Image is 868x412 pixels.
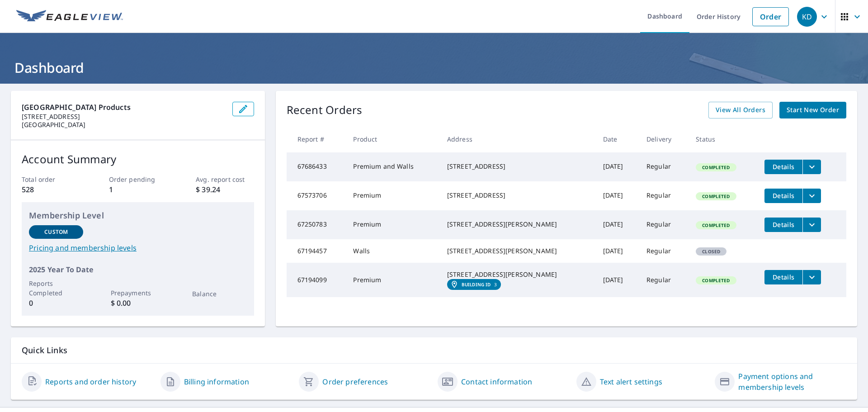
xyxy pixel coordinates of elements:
[447,220,589,229] div: [STREET_ADDRESS][PERSON_NAME]
[447,279,501,290] a: Building ID3
[346,239,439,263] td: Walls
[596,152,639,181] td: [DATE]
[447,270,589,279] div: [STREET_ADDRESS][PERSON_NAME]
[184,376,249,387] a: Billing information
[111,298,165,308] p: $ 0.00
[462,282,491,287] em: Building ID
[802,189,821,203] button: filesDropdownBtn-67573706
[802,218,821,232] button: filesDropdownBtn-67250783
[22,113,225,121] p: [STREET_ADDRESS]
[22,151,254,167] p: Account Summary
[596,239,639,263] td: [DATE]
[44,228,68,236] p: Custom
[697,222,735,228] span: Completed
[596,126,639,152] th: Date
[770,162,797,171] span: Details
[11,58,857,77] h1: Dashboard
[738,371,846,393] a: Payment options and membership levels
[600,376,662,387] a: Text alert settings
[346,263,439,297] td: Premium
[440,126,596,152] th: Address
[596,181,639,210] td: [DATE]
[461,376,532,387] a: Contact information
[797,7,817,27] div: KD
[111,288,165,298] p: Prepayments
[22,184,80,195] p: 528
[287,102,363,118] p: Recent Orders
[596,263,639,297] td: [DATE]
[770,273,797,281] span: Details
[29,264,247,275] p: 2025 Year To Date
[29,279,83,298] p: Reports Completed
[779,102,846,118] a: Start New Order
[802,270,821,284] button: filesDropdownBtn-67194099
[29,209,247,222] p: Membership Level
[639,152,689,181] td: Regular
[287,263,346,297] td: 67194099
[764,189,802,203] button: detailsBtn-67573706
[770,191,797,200] span: Details
[639,126,689,152] th: Delivery
[22,102,225,113] p: [GEOGRAPHIC_DATA] Products
[639,210,689,239] td: Regular
[287,181,346,210] td: 67573706
[447,246,589,256] div: [STREET_ADDRESS][PERSON_NAME]
[346,181,439,210] td: Premium
[287,152,346,181] td: 67686433
[764,270,802,284] button: detailsBtn-67194099
[639,239,689,263] td: Regular
[752,7,789,26] a: Order
[697,193,735,199] span: Completed
[196,184,254,195] p: $ 39.24
[787,104,839,116] span: Start New Order
[639,263,689,297] td: Regular
[22,345,846,356] p: Quick Links
[287,239,346,263] td: 67194457
[764,218,802,232] button: detailsBtn-67250783
[689,126,757,152] th: Status
[639,181,689,210] td: Regular
[802,160,821,174] button: filesDropdownBtn-67686433
[29,242,247,253] a: Pricing and membership levels
[322,376,388,387] a: Order preferences
[192,289,246,298] p: Balance
[346,126,439,152] th: Product
[287,210,346,239] td: 67250783
[697,164,735,170] span: Completed
[447,191,589,200] div: [STREET_ADDRESS]
[29,298,83,308] p: 0
[45,376,136,387] a: Reports and order history
[764,160,802,174] button: detailsBtn-67686433
[109,184,167,195] p: 1
[447,162,589,171] div: [STREET_ADDRESS]
[109,175,167,184] p: Order pending
[196,175,254,184] p: Avg. report cost
[346,152,439,181] td: Premium and Walls
[16,10,123,24] img: EV Logo
[697,277,735,284] span: Completed
[770,220,797,229] span: Details
[708,102,773,118] a: View All Orders
[22,121,225,129] p: [GEOGRAPHIC_DATA]
[287,126,346,152] th: Report #
[716,104,765,116] span: View All Orders
[22,175,80,184] p: Total order
[346,210,439,239] td: Premium
[596,210,639,239] td: [DATE]
[697,248,726,255] span: Closed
